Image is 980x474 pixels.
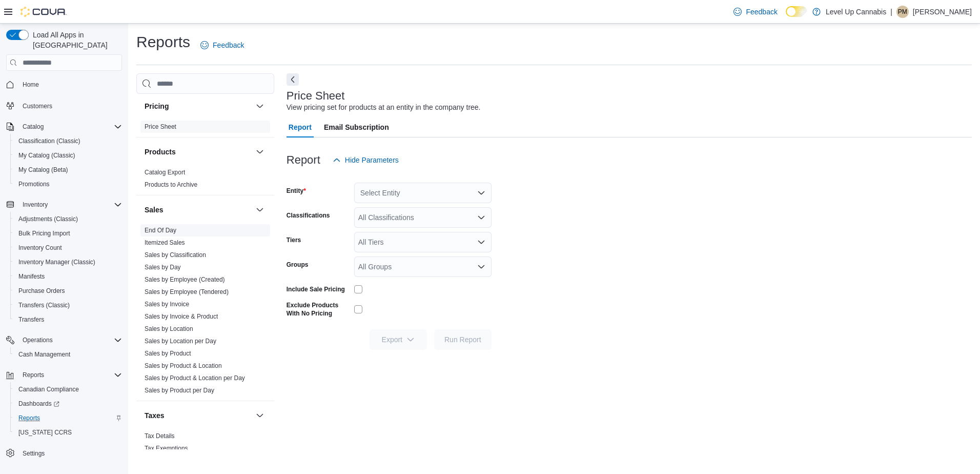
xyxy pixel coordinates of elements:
[145,276,225,283] a: Sales by Employee (Created)
[18,350,70,359] span: Cash Management
[18,121,48,133] button: Catalog
[145,374,245,382] a: Sales by Product & Location per Day
[145,350,191,357] a: Sales by Product
[444,334,481,345] span: Run Report
[254,204,266,216] button: Sales
[786,17,786,17] span: Dark Mode
[145,337,216,345] span: Sales by Location per Day
[14,398,64,410] a: Dashboards
[18,100,56,112] a: Customers
[145,123,176,131] span: Price Sheet
[287,285,345,293] label: Include Sale Pricing
[14,383,83,396] a: Canadian Compliance
[23,81,39,89] span: Home
[21,7,67,17] img: Cova
[145,181,197,188] a: Products to Archive
[145,101,169,111] h3: Pricing
[18,137,80,145] span: Classification (Classic)
[14,299,74,311] a: Transfers (Classic)
[287,90,345,102] h3: Price Sheet
[14,313,122,326] span: Transfers
[14,178,54,190] a: Promotions
[145,205,252,215] button: Sales
[145,251,206,259] span: Sales by Classification
[18,447,49,460] a: Settings
[145,205,164,215] h3: Sales
[145,169,185,176] a: Catalog Export
[746,7,777,17] span: Feedback
[145,263,181,271] span: Sales by Day
[18,385,79,393] span: Canadian Compliance
[287,154,320,166] h3: Report
[14,348,74,361] a: Cash Management
[10,241,126,255] button: Inventory Count
[145,288,229,295] a: Sales by Employee (Tendered)
[370,329,427,350] button: Export
[145,251,206,259] a: Sales by Classification
[145,312,218,321] span: Sales by Invoice & Product
[10,284,126,298] button: Purchase Orders
[287,301,350,318] label: Exclude Products With No Pricing
[477,263,485,271] button: Open list of options
[10,312,126,327] button: Transfers
[434,329,492,350] button: Run Report
[287,261,309,269] label: Groups
[287,187,306,195] label: Entity
[14,398,122,410] span: Dashboards
[345,155,399,165] span: Hide Parameters
[145,168,185,176] span: Catalog Export
[18,369,48,381] button: Reports
[14,313,48,326] a: Transfers
[145,387,214,394] a: Sales by Product per Day
[23,449,45,458] span: Settings
[477,189,485,197] button: Open list of options
[14,426,122,439] span: Washington CCRS
[145,147,252,157] button: Products
[2,98,126,113] button: Customers
[145,444,188,452] span: Tax Exemptions
[14,348,122,361] span: Cash Management
[14,285,69,297] a: Purchase Orders
[18,258,95,266] span: Inventory Manager (Classic)
[196,35,248,55] a: Feedback
[18,414,40,422] span: Reports
[729,2,781,22] a: Feedback
[18,215,78,223] span: Adjustments (Classic)
[145,338,216,345] a: Sales by Location per Day
[14,242,122,254] span: Inventory Count
[14,285,122,297] span: Purchase Orders
[14,242,66,254] a: Inventory Count
[477,213,485,222] button: Open list of options
[14,426,76,439] a: [US_STATE] CCRS
[145,226,176,234] span: End Of Day
[10,212,126,226] button: Adjustments (Classic)
[2,333,126,347] button: Operations
[376,329,421,350] span: Export
[18,272,45,281] span: Manifests
[145,301,189,308] a: Sales by Invoice
[898,6,907,18] span: PM
[2,120,126,134] button: Catalog
[254,100,266,112] button: Pricing
[18,334,122,346] span: Operations
[18,400,59,408] span: Dashboards
[14,256,122,268] span: Inventory Manager (Classic)
[10,298,126,312] button: Transfers (Classic)
[145,239,185,246] a: Itemized Sales
[14,213,82,225] a: Adjustments (Classic)
[145,227,176,234] a: End Of Day
[14,227,74,240] a: Bulk Pricing Import
[10,382,126,397] button: Canadian Compliance
[14,164,72,176] a: My Catalog (Beta)
[14,412,122,424] span: Reports
[10,148,126,163] button: My Catalog (Classic)
[145,325,193,332] a: Sales by Location
[136,224,274,401] div: Sales
[14,178,122,190] span: Promotions
[18,229,70,238] span: Bulk Pricing Import
[913,6,972,18] p: [PERSON_NAME]
[14,412,44,424] a: Reports
[324,117,389,137] span: Email Subscription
